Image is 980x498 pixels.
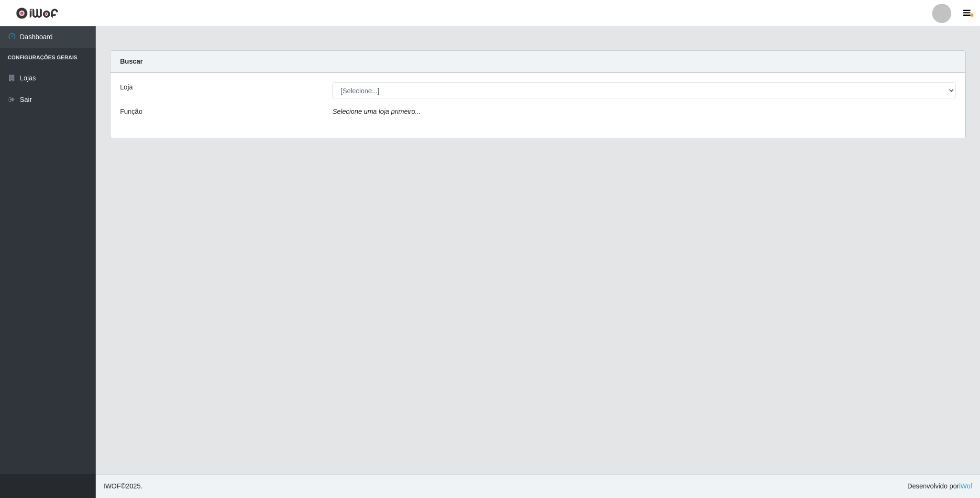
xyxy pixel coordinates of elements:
span: IWOF [103,482,121,490]
label: Loja [120,82,132,92]
a: iWof [959,482,972,490]
i: Selecione uma loja primeiro... [332,108,420,115]
span: © 2025 . [103,481,143,491]
strong: Buscar [120,57,143,65]
span: Desenvolvido por [907,481,972,491]
img: CoreUI Logo [16,7,58,19]
label: Função [120,107,143,117]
